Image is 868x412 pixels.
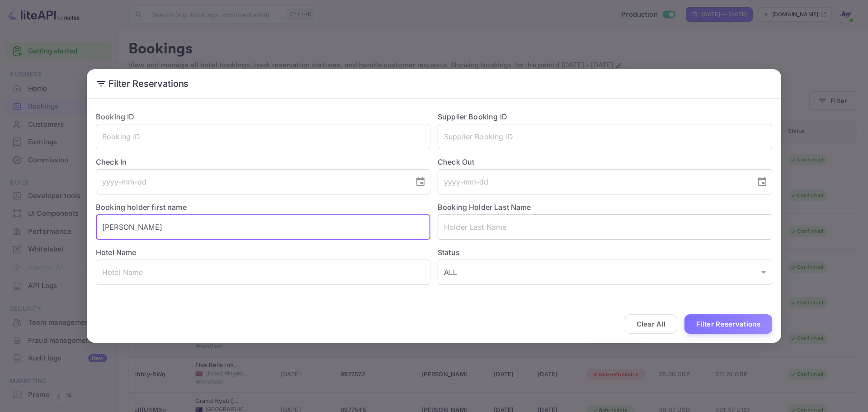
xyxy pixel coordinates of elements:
[411,173,429,191] button: Choose date
[438,112,507,121] label: Supplier Booking ID
[438,214,772,240] input: Holder Last Name
[96,248,137,257] label: Hotel Name
[438,124,772,149] input: Supplier Booking ID
[684,314,772,334] button: Filter Reservations
[96,112,135,121] label: Booking ID
[625,314,678,334] button: Clear All
[438,203,531,212] label: Booking Holder Last Name
[96,260,430,285] input: Hotel Name
[96,156,430,167] label: Check In
[87,69,781,98] h2: Filter Reservations
[96,203,187,212] label: Booking holder first name
[438,169,750,194] input: yyyy-mm-dd
[438,247,772,258] label: Status
[96,124,430,149] input: Booking ID
[96,214,430,240] input: Holder First Name
[438,260,772,285] div: ALL
[96,169,408,194] input: yyyy-mm-dd
[753,173,771,191] button: Choose date
[438,156,772,167] label: Check Out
